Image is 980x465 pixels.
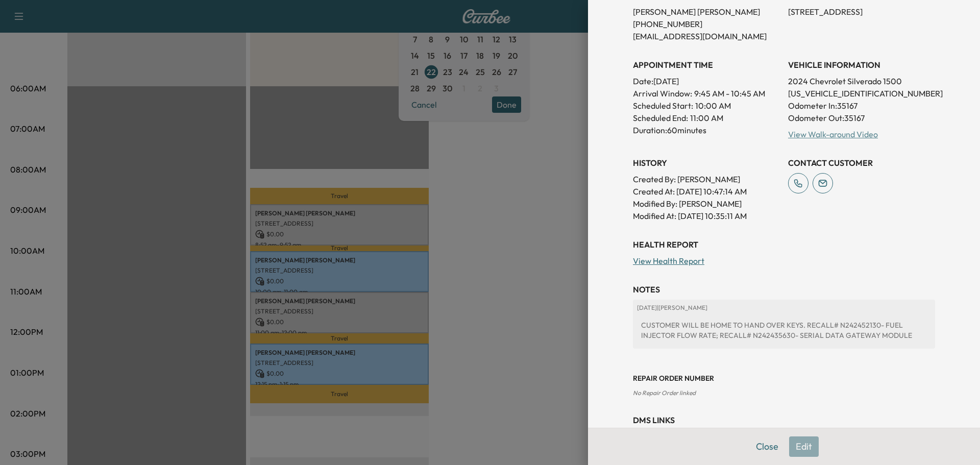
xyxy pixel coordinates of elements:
p: Arrival Window: [633,87,780,100]
div: CUSTOMER WILL BE HOME TO HAND OVER KEYS. RECALL# N242452130- FUEL INJECTOR FLOW RATE; RECALL# N24... [637,316,931,345]
button: Close [749,436,785,457]
p: [PERSON_NAME] [PERSON_NAME] [633,6,780,18]
p: [PHONE_NUMBER] [633,18,780,30]
p: [DATE] | [PERSON_NAME] [637,304,931,312]
span: No Repair Order linked [633,389,696,397]
h3: VEHICLE INFORMATION [788,59,935,71]
h3: DMS Links [633,414,935,426]
p: Modified At : [DATE] 10:35:11 AM [633,210,780,222]
a: View Health Report [633,256,704,266]
p: 2024 Chevrolet Silverado 1500 [788,75,935,87]
a: View Walk-around Video [788,129,878,139]
p: Scheduled End: [633,112,688,124]
p: Odometer Out: 35167 [788,112,935,124]
h3: History [633,157,780,169]
p: [EMAIL_ADDRESS][DOMAIN_NAME] [633,30,780,42]
p: Created At : [DATE] 10:47:14 AM [633,185,780,198]
p: Duration: 60 minutes [633,124,780,136]
p: Scheduled Start: [633,100,693,112]
p: Odometer In: 35167 [788,100,935,112]
span: 9:45 AM - 10:45 AM [694,87,765,100]
h3: Health Report [633,238,935,251]
p: Modified By : [PERSON_NAME] [633,198,780,210]
p: [STREET_ADDRESS] [788,6,935,18]
p: Created By : [PERSON_NAME] [633,173,780,185]
h3: Repair Order number [633,373,935,383]
p: 10:00 AM [695,100,731,112]
h3: APPOINTMENT TIME [633,59,780,71]
h3: CONTACT CUSTOMER [788,157,935,169]
p: 11:00 AM [690,112,723,124]
p: Date: [DATE] [633,75,780,87]
h3: NOTES [633,283,935,296]
p: [US_VEHICLE_IDENTIFICATION_NUMBER] [788,87,935,100]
